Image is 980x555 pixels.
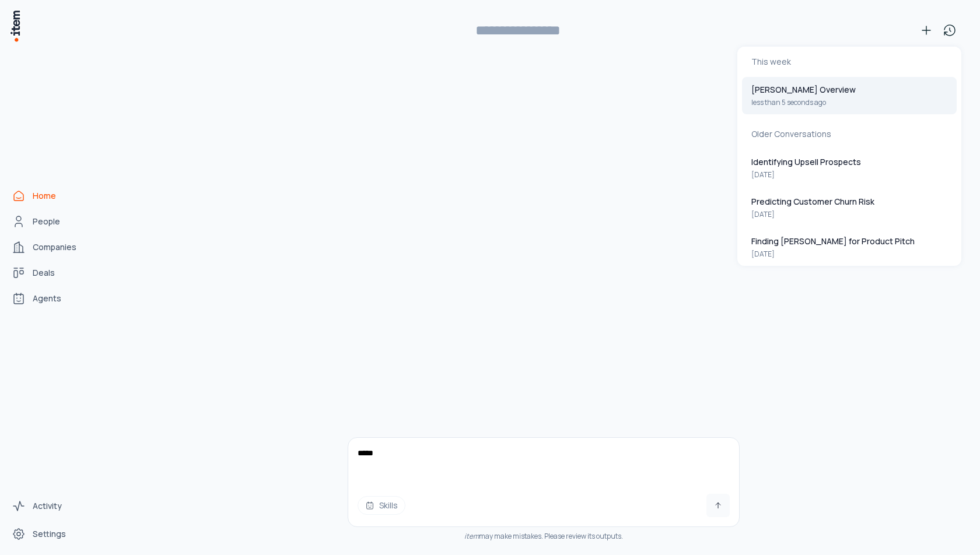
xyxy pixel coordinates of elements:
p: Identifying Upsell Prospects [751,156,861,168]
p: [PERSON_NAME] Overview [751,84,856,96]
div: may make mistakes. Please review its outputs. [348,532,740,541]
p: Finding [PERSON_NAME] for Product Pitch [751,236,915,247]
p: Predicting Customer Churn Risk [751,196,874,208]
a: Agents [7,287,96,310]
span: Deals [33,267,55,279]
div: Older Conversations [742,119,957,149]
a: Home [7,184,96,208]
button: [PERSON_NAME] Overviewless than 5 seconds ago [742,77,957,114]
button: View history [938,19,961,42]
button: Finding [PERSON_NAME] for Product Pitch[DATE] [742,229,957,266]
span: Agents [33,293,61,304]
a: People [7,210,96,233]
i: item [464,531,479,541]
span: Home [33,190,56,202]
p: less than 5 seconds ago [751,98,826,107]
a: Activity [7,494,96,518]
img: Item Brain Logo [9,9,21,43]
p: [DATE] [751,210,775,219]
span: Skills [379,500,398,511]
p: [DATE] [751,250,775,259]
button: Send message [706,494,730,517]
button: Identifying Upsell Prospects[DATE] [742,149,957,187]
a: Settings [7,522,96,546]
button: Skills [358,496,405,515]
span: Companies [33,241,76,253]
span: Settings [33,528,66,540]
button: Predicting Customer Churn Risk[DATE] [742,189,957,226]
a: Deals [7,261,96,284]
span: People [33,216,60,227]
button: New conversation [915,19,938,42]
p: [DATE] [751,170,775,180]
span: Activity [33,500,62,512]
div: This week [742,47,957,77]
a: Companies [7,236,96,259]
